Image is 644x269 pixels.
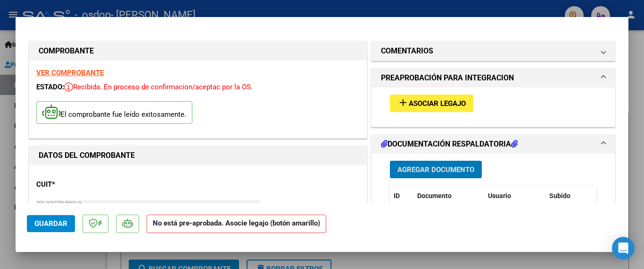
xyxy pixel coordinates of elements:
[488,192,511,200] span: Usuario
[39,46,94,55] strong: COMPROBANTE
[36,69,104,77] a: VER COMPROBANTE
[372,69,615,87] mat-expansion-panel-header: PREAPROBACIÓN PARA INTEGRACION
[39,151,135,160] strong: DATOS DEL COMPROBANTE
[34,219,67,228] span: Guardar
[549,192,570,200] span: Subido
[27,215,75,232] button: Guardar
[147,215,326,233] strong: No está pre-aprobada. Asocie legajo (botón amarillo)
[372,42,615,61] mat-expansion-panel-header: COMENTARIOS
[417,192,452,200] span: Documento
[36,179,133,190] p: CUIT
[381,72,514,84] h1: PREAPROBACIÓN PARA INTEGRACION
[394,192,400,200] span: ID
[36,83,64,91] span: ESTADO:
[413,186,484,206] datatable-header-cell: Documento
[64,83,253,91] span: Recibida. En proceso de confirmacion/aceptac por la OS.
[397,165,474,174] span: Agregar Documento
[484,186,545,206] datatable-header-cell: Usuario
[612,237,635,260] div: Open Intercom Messenger
[397,97,409,108] mat-icon: add
[390,161,482,178] button: Agregar Documento
[593,186,640,206] datatable-header-cell: Acción
[390,95,473,112] button: Asociar Legajo
[381,45,433,57] h1: COMENTARIOS
[372,87,615,127] div: PREAPROBACIÓN PARA INTEGRACION
[372,135,615,154] mat-expansion-panel-header: DOCUMENTACIÓN RESPALDATORIA
[390,186,413,206] datatable-header-cell: ID
[36,101,192,124] p: El comprobante fue leído exitosamente.
[545,186,593,206] datatable-header-cell: Subido
[381,139,518,150] h1: DOCUMENTACIÓN RESPALDATORIA
[409,99,466,108] span: Asociar Legajo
